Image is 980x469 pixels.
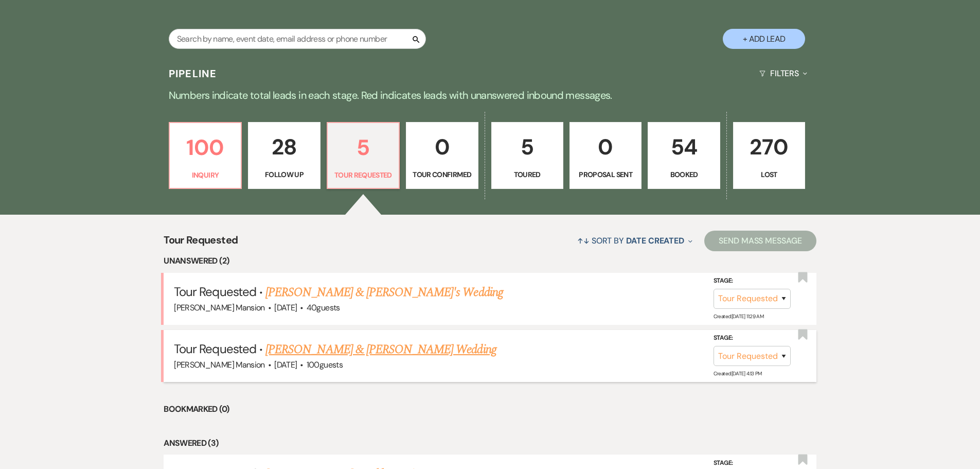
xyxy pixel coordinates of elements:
a: 54Booked [648,122,720,189]
button: + Add Lead [723,29,805,49]
span: [DATE] [274,359,297,370]
a: 100Inquiry [169,122,242,189]
span: 40 guests [307,302,340,313]
span: Tour Requested [164,232,238,254]
p: 5 [498,130,557,164]
label: Stage: [714,275,791,287]
span: Created: [DATE] 4:13 PM [714,370,762,377]
h3: Pipeline [169,66,217,81]
p: Lost [740,169,798,180]
p: 28 [255,130,313,164]
p: Proposal Sent [576,169,635,180]
button: Filters [755,60,811,87]
p: Follow Up [255,169,313,180]
a: 28Follow Up [248,122,320,189]
p: 54 [654,130,713,164]
p: Tour Confirmed [413,169,471,180]
span: ↑↓ [577,235,590,246]
li: Bookmarked (0) [164,403,816,416]
span: Date Created [626,235,684,246]
a: 270Lost [733,122,805,189]
li: Answered (3) [164,437,816,450]
span: Tour Requested [174,284,256,300]
p: Tour Requested [334,169,393,181]
label: Stage: [714,458,791,469]
input: Search by name, event date, email address or phone number [169,29,426,49]
a: 0Tour Confirmed [406,122,478,189]
p: 0 [413,130,471,164]
span: 100 guests [307,359,343,370]
p: 5 [334,130,393,165]
a: [PERSON_NAME] & [PERSON_NAME]'s Wedding [265,283,503,302]
p: Numbers indicate total leads in each stage. Red indicates leads with unanswered inbound messages. [120,87,861,103]
p: Booked [654,169,713,180]
label: Stage: [714,333,791,344]
span: Created: [DATE] 11:29 AM [714,313,763,320]
a: 5Toured [491,122,563,189]
p: 100 [176,130,235,165]
span: [PERSON_NAME] Mansion [174,302,265,313]
p: 0 [576,130,635,164]
span: Tour Requested [174,341,256,357]
a: 0Proposal Sent [569,122,642,189]
button: Sort By Date Created [573,227,697,254]
span: [DATE] [274,302,297,313]
li: Unanswered (2) [164,254,816,268]
a: 5Tour Requested [327,122,400,189]
span: [PERSON_NAME] Mansion [174,359,265,370]
a: [PERSON_NAME] & [PERSON_NAME] Wedding [265,340,496,359]
p: Toured [498,169,557,180]
button: Send Mass Message [704,231,816,251]
p: 270 [740,130,798,164]
p: Inquiry [176,169,235,181]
